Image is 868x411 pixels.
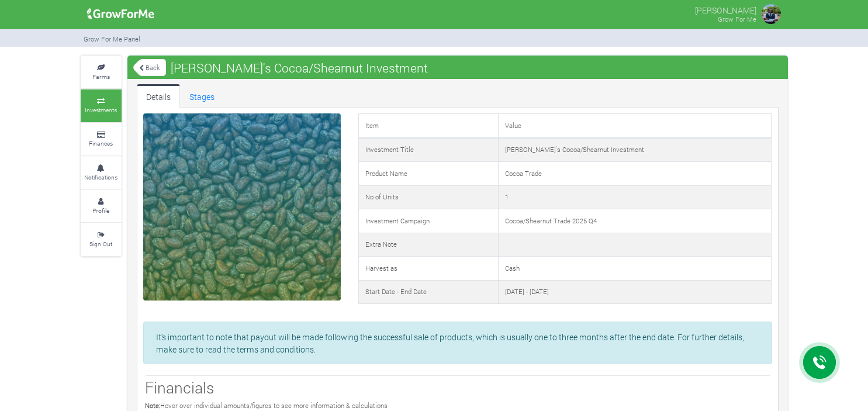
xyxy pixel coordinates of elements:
td: Cocoa Trade [498,162,772,186]
small: Hover over individual amounts/figures to see more information & calculations [145,401,388,410]
td: Start Date - End Date [359,280,499,304]
td: Value [498,114,772,138]
td: [PERSON_NAME]'s Cocoa/Shearnut Investment [498,138,772,162]
a: Profile [81,190,122,222]
td: Harvest as [359,257,499,281]
small: Farms [92,72,110,81]
td: Investment Campaign [359,209,499,233]
img: growforme image [83,2,158,26]
p: It's important to note that payout will be made following the successful sale of products, which ... [156,331,758,355]
b: Note: [145,401,160,410]
a: Investments [81,89,122,122]
td: Extra Note [359,233,499,257]
a: Farms [81,56,122,88]
td: [DATE] - [DATE] [498,280,772,304]
a: Stages [180,84,224,108]
td: Item [359,114,499,138]
a: Details [137,84,180,108]
small: Grow For Me [718,15,756,23]
small: Investments [85,106,117,114]
td: 1 [498,185,772,209]
a: Sign Out [81,223,122,255]
a: Back [133,58,166,77]
span: [PERSON_NAME]'s Cocoa/Shearnut Investment [168,56,431,80]
p: [PERSON_NAME] [695,2,756,16]
td: Product Name [359,162,499,186]
h3: Financials [145,378,770,397]
small: Profile [92,206,109,215]
small: Finances [89,139,113,147]
td: No of Units [359,185,499,209]
small: Grow For Me Panel [84,34,140,43]
img: growforme image [759,2,783,26]
a: Finances [81,123,122,156]
td: Cocoa/Shearnut Trade 2025 Q4 [498,209,772,233]
small: Notifications [84,173,117,181]
a: Notifications [81,157,122,189]
small: Sign Out [89,240,112,248]
td: Cash [498,257,772,281]
td: Investment Title [359,138,499,162]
